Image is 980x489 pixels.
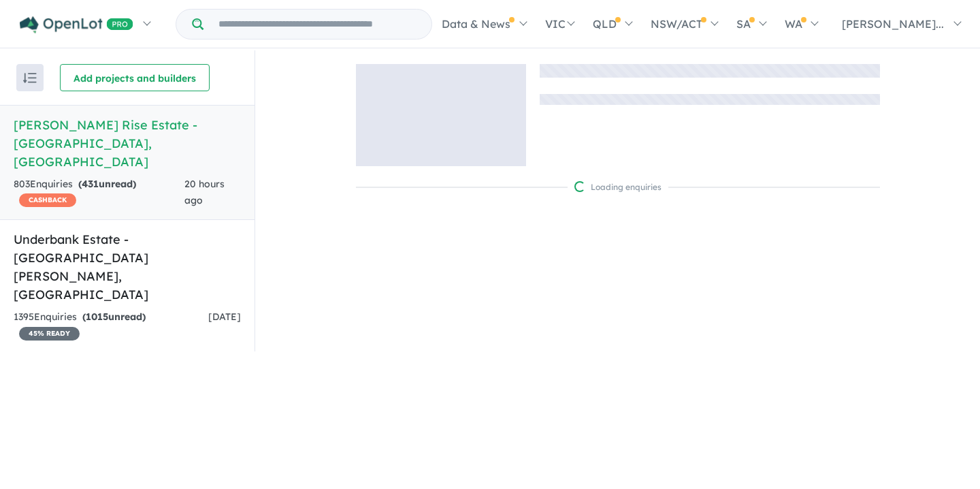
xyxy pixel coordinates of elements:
span: [PERSON_NAME]... [842,17,944,31]
span: 1015 [86,311,108,323]
input: Try estate name, suburb, builder or developer [206,10,429,39]
span: 45 % READY [19,327,80,341]
img: sort.svg [23,73,37,83]
span: [DATE] [208,311,241,323]
img: Openlot PRO Logo White [20,16,133,33]
h5: [PERSON_NAME] Rise Estate - [GEOGRAPHIC_DATA] , [GEOGRAPHIC_DATA] [14,116,241,171]
button: Add projects and builders [60,64,210,91]
strong: ( unread) [82,311,146,323]
div: Loading enquiries [574,180,661,194]
h5: Underbank Estate - [GEOGRAPHIC_DATA][PERSON_NAME] , [GEOGRAPHIC_DATA] [14,230,241,304]
span: 20 hours ago [184,178,225,206]
div: 803 Enquir ies [14,176,184,209]
strong: ( unread) [78,178,136,190]
span: CASHBACK [19,193,76,207]
span: 431 [82,178,99,190]
div: 1395 Enquir ies [14,309,208,342]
